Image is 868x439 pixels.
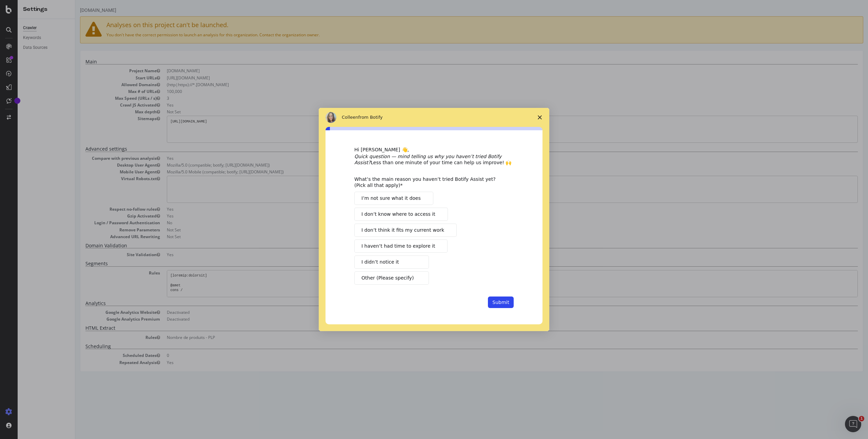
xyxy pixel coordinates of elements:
[92,169,783,175] dd: Mozilla/5.0 Mobile (compatible; botify; [URL][DOMAIN_NAME])
[10,220,85,226] dt: Login / Password Authentication
[92,352,783,358] dd: 0
[10,309,85,315] dt: Google Analytics Website
[92,270,783,297] pre: [loremip:dolorsit] @amet cons / @adipiscing/elits DOE *?t=* INC utl *&* etdo m+ @aliquaenim/admin...
[92,155,783,161] dd: Yes
[92,95,783,101] dd: 3
[354,153,514,166] div: Less than one minute of your time can help us improve! 🙌
[10,352,85,358] dt: Scheduled Dates
[325,112,336,123] img: Profile image for Colleen
[10,227,85,233] dt: Remove Parameters
[10,109,85,115] dt: Max depth
[354,192,433,205] button: I’m not sure what it does
[92,227,783,233] dd: Not Set
[354,176,504,188] div: What’s the main reason you haven’t tried Botify Assist yet? (Pick all that apply)
[10,95,85,101] dt: Max Speed (URLs / s)
[92,234,783,240] dd: Not Set
[10,59,783,64] h5: Main
[10,176,85,182] dt: Virtual Robots.txt
[92,213,783,219] dd: Yes
[354,154,501,165] i: Quick question — mind telling us why you haven’t tried Botify Assist?
[92,360,783,365] dd: Yes
[10,116,85,121] dt: Sitemaps
[10,261,783,266] h5: Segments
[361,259,399,266] span: I didn’t notice it
[10,344,783,349] h5: Scheduling
[10,89,85,94] dt: Max # of URLs
[92,102,783,108] dd: Yes
[10,68,85,74] dt: Project Name
[354,240,448,253] button: I haven’t had time to explore it
[10,335,85,340] dt: Rules
[10,213,85,219] dt: Gzip Activated
[10,316,85,322] dt: Google Analytics Premium
[358,115,383,120] span: from Botify
[10,206,85,212] dt: Respect no-follow rules
[92,220,783,226] dd: No
[530,108,549,127] span: Close survey
[10,325,783,331] h5: HTML Extract
[92,89,783,94] dd: 100,000
[361,195,421,202] span: I’m not sure what it does
[92,206,783,212] dd: Yes
[92,316,783,322] dd: Deactivated
[92,252,783,257] dd: Yes
[361,274,414,282] span: Other (Please specify)
[354,147,514,153] div: Hi [PERSON_NAME] 👋,
[10,32,783,38] p: You don't have the correct permission to launch an analysis for this organization. Contact the or...
[10,270,85,276] dt: Rules
[354,224,457,237] button: I don’t think it fits my current work
[5,7,41,14] div: [DOMAIN_NAME]
[92,109,783,115] dd: Not Set
[10,162,85,168] dt: Desktop User Agent
[10,146,783,152] h5: Advanced settings
[342,115,358,120] span: Colleen
[354,255,429,269] button: I didn’t notice it
[10,301,783,306] h5: Analytics
[92,75,783,81] dd: [URL][DOMAIN_NAME]
[92,68,783,74] dd: [DOMAIN_NAME]
[10,243,783,248] h5: Domain Validation
[361,243,435,250] span: I haven’t had time to explore it
[10,82,85,88] dt: Allowed Domains
[354,208,448,221] button: I don’t know where to access it
[361,227,444,234] span: I don’t think it fits my current work
[10,234,85,240] dt: Advanced URL Rewriting
[354,271,429,285] button: Other (Please specify)
[361,211,435,218] span: I don’t know where to access it
[10,360,85,365] dt: Repeated Analysis
[10,22,783,28] h4: Analyses on this project can't be launched.
[92,335,783,340] dd: Nombre de produits - PLP
[10,155,85,161] dt: Compare with previous analysis
[10,75,85,81] dt: Start URLs
[488,297,514,308] button: Submit
[92,309,783,315] dd: Deactivated
[92,82,783,88] li: (http|https)://*.[DOMAIN_NAME]
[10,102,85,108] dt: Crawl JS Activated
[92,116,783,143] pre: [URL][DOMAIN_NAME]
[10,252,85,257] dt: Site Validation
[10,169,85,175] dt: Mobile User Agent
[92,162,783,168] dd: Mozilla/5.0 (compatible; botify; [URL][DOMAIN_NAME])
